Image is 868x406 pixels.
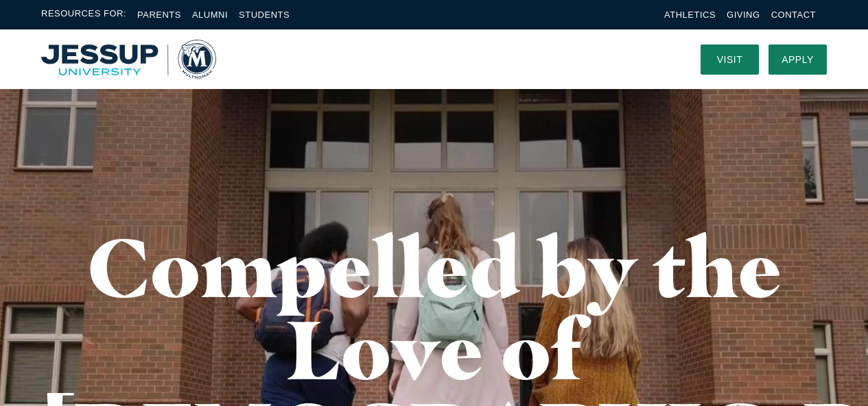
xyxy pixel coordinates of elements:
[41,40,216,79] img: Multnomah University Logo
[701,45,759,75] a: Visit
[239,10,290,20] a: Students
[192,10,228,20] a: Alumni
[41,40,216,79] a: Home
[727,10,760,20] a: Giving
[664,10,716,20] a: Athletics
[769,45,827,75] a: Apply
[771,10,816,20] a: Contact
[41,7,126,23] span: Resources For:
[137,10,181,20] a: Parents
